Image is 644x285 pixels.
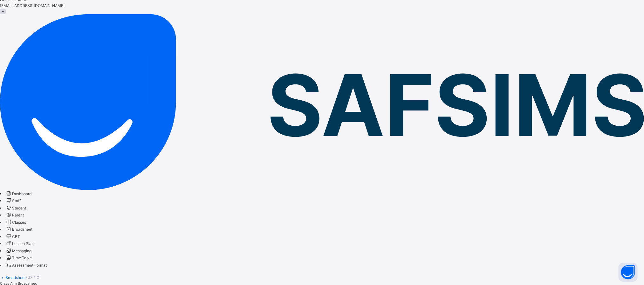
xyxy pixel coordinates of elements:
[619,263,638,282] button: Open asap
[5,227,32,232] a: Broadsheet
[12,234,20,239] span: CBT
[12,198,21,203] span: Staff
[5,255,32,260] a: Time Table
[12,249,31,253] span: Messaging
[5,198,21,203] a: Staff
[12,213,24,217] span: Parent
[12,255,32,260] span: Time Table
[5,241,34,246] a: Lesson Plan
[12,206,26,210] span: Student
[12,263,47,268] span: Assessment Format
[12,191,31,196] span: Dashboard
[5,213,24,217] a: Parent
[5,206,26,210] a: Student
[12,241,34,246] span: Lesson Plan
[26,275,39,280] span: / JS 1 C
[12,220,26,225] span: Classes
[5,234,20,239] a: CBT
[5,263,47,268] a: Assessment Format
[12,227,32,232] span: Broadsheet
[5,275,26,280] a: Broadsheet
[5,191,31,196] a: Dashboard
[5,249,31,253] a: Messaging
[5,220,26,225] a: Classes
